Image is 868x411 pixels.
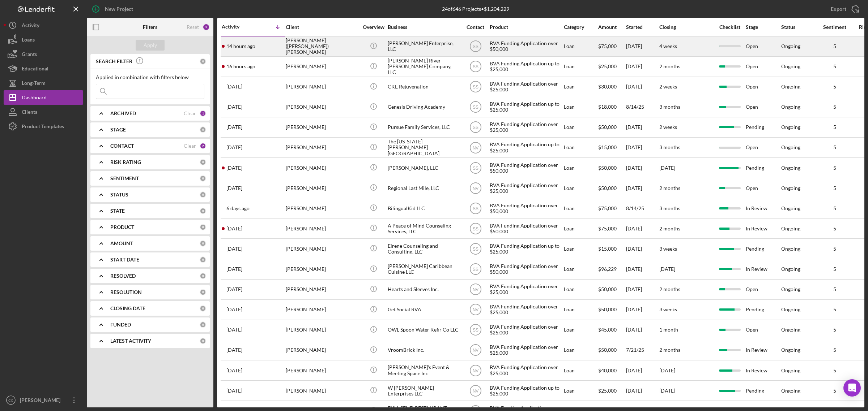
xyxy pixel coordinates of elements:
[781,388,800,394] div: Ongoing
[598,260,625,279] div: $96,229
[110,306,145,311] b: CLOSING DATE
[22,90,47,107] div: Dashboard
[781,124,800,130] div: Ongoing
[490,98,562,117] div: BVA Funding Application up to $25,000
[388,320,460,339] div: OWL Spoon Water Kefir Co LLC
[490,300,562,319] div: BVA Funding Application over $25,000
[472,125,478,130] text: SS
[286,77,358,96] div: [PERSON_NAME]
[22,61,48,78] div: Educational
[626,219,659,238] div: [DATE]
[490,361,562,380] div: BVA Funding Application over $25,000
[490,320,562,339] div: BVA Funding Application over $25,000
[388,361,460,380] div: [PERSON_NAME]'s Event & Meeting Space Inc
[746,57,780,76] div: Open
[781,84,800,90] div: Ongoing
[746,98,780,117] div: Open
[286,158,358,177] div: [PERSON_NAME]
[4,33,83,47] button: Loans
[226,388,242,394] time: 2025-07-18 18:16
[564,361,597,380] div: Loan
[817,24,853,30] div: Sentiment
[286,280,358,299] div: [PERSON_NAME]
[4,105,83,119] button: Clients
[490,158,562,177] div: BVA Funding Application over $50,000
[4,76,83,90] a: Long-Term
[659,144,680,150] time: 3 months
[746,280,780,299] div: Open
[472,348,478,353] text: NV
[226,205,250,211] time: 2025-08-15 17:08
[564,199,597,218] div: Loan
[388,260,460,279] div: [PERSON_NAME] Caribbean Cuisine LLC
[4,90,83,105] button: Dashboard
[388,300,460,319] div: Get Social RVA
[781,205,800,211] div: Ongoing
[200,224,206,230] div: 0
[226,84,242,90] time: 2025-08-19 23:43
[659,347,680,353] time: 2 months
[564,341,597,360] div: Loan
[659,165,675,171] time: [DATE]
[226,368,242,373] time: 2025-07-22 21:15
[226,124,242,130] time: 2025-08-19 13:28
[286,199,358,218] div: [PERSON_NAME]
[388,158,460,177] div: [PERSON_NAME], LLC
[286,219,358,238] div: [PERSON_NAME]
[598,341,625,360] div: $50,000
[746,300,780,319] div: Pending
[4,47,83,61] a: Grants
[598,98,625,117] div: $18,000
[746,24,780,30] div: Stage
[564,37,597,56] div: Loan
[143,24,157,30] b: Filters
[110,257,139,263] b: START DATE
[659,246,677,252] time: 3 weeks
[490,77,562,96] div: BVA Funding Application over $25,000
[626,118,659,137] div: [DATE]
[226,246,242,252] time: 2025-08-12 17:38
[226,266,242,272] time: 2025-08-12 16:47
[490,138,562,157] div: BVA Funding Application up to $25,000
[564,138,597,157] div: Loan
[564,77,597,96] div: Loan
[843,379,861,397] div: Open Intercom Messenger
[22,33,35,49] div: Loans
[472,165,478,170] text: SS
[226,307,242,312] time: 2025-08-04 20:20
[472,85,478,90] text: SS
[781,185,800,191] div: Ongoing
[817,185,853,191] div: 5
[226,226,242,232] time: 2025-08-14 17:50
[817,327,853,333] div: 5
[200,240,206,247] div: 0
[598,280,625,299] div: $50,000
[200,208,206,214] div: 0
[564,300,597,319] div: Loan
[746,361,780,380] div: In Review
[22,105,37,121] div: Clients
[781,266,800,272] div: Ongoing
[226,165,242,171] time: 2025-08-18 15:23
[388,57,460,76] div: [PERSON_NAME] River [PERSON_NAME] Company, LLC
[200,143,206,149] div: 2
[110,208,125,214] b: STATE
[626,361,659,380] div: [DATE]
[659,326,678,333] time: 1 month
[626,24,659,30] div: Started
[817,64,853,69] div: 5
[472,267,478,272] text: SS
[626,280,659,299] div: [DATE]
[472,226,478,231] text: SS
[746,199,780,218] div: In Review
[817,43,853,49] div: 5
[598,57,625,76] div: $25,000
[626,57,659,76] div: [DATE]
[226,327,242,333] time: 2025-08-04 19:12
[472,186,478,191] text: NV
[286,57,358,76] div: [PERSON_NAME]
[472,145,478,150] text: NV
[490,341,562,360] div: BVA Funding Application over $25,000
[490,57,562,76] div: BVA Funding Application up to $25,000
